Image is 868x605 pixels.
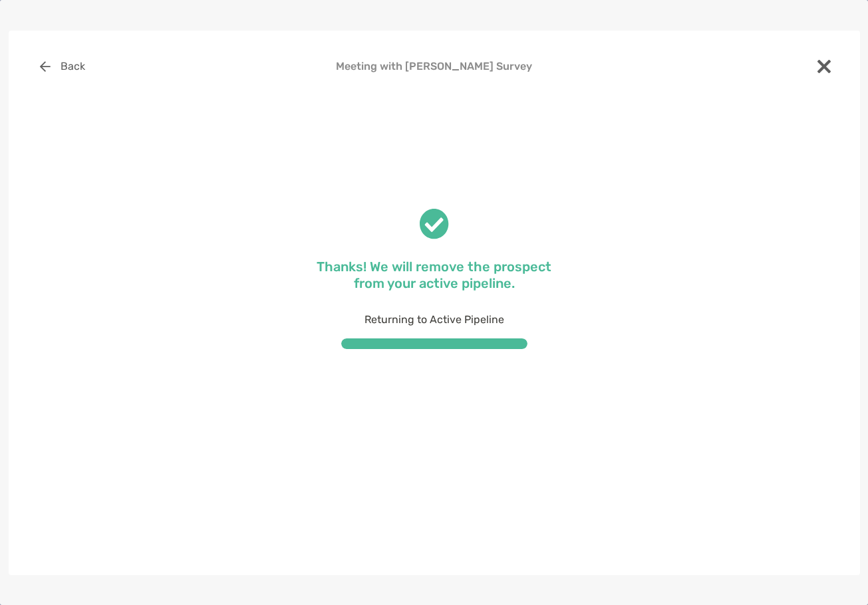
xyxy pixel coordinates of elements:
img: button icon [40,61,51,72]
p: Thanks! We will remove the prospect from your active pipeline. [315,259,554,292]
img: close modal [817,60,831,73]
img: check success [420,209,449,239]
p: Returning to Active Pipeline [315,311,554,328]
h4: Meeting with [PERSON_NAME] Survey [30,60,839,72]
button: Back [30,52,96,81]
